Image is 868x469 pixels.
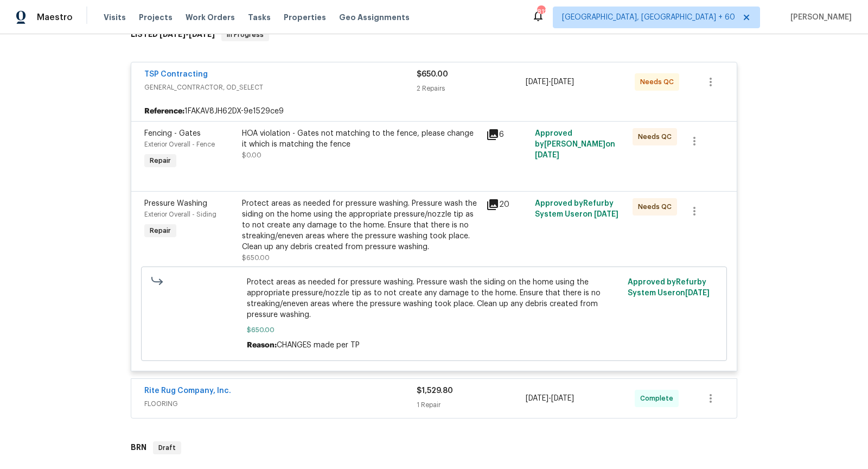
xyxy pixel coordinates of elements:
span: Repair [145,155,175,166]
div: 812 [537,7,545,17]
span: Approved by Refurby System User on [535,200,618,218]
a: TSP Contracting [144,71,208,78]
span: Fencing - Gates [144,130,201,137]
span: Needs QC [638,131,676,142]
div: LISTED [DATE]-[DATE]In Progress [127,17,741,52]
div: 1 Repair [417,400,526,410]
div: 6 [486,128,528,141]
div: BRN Draft [127,430,741,465]
span: $650.00 [247,325,622,335]
span: Pressure Washing [144,200,207,207]
span: [DATE] [535,151,559,159]
div: 2 Repairs [417,83,526,94]
span: Needs QC [638,201,676,212]
span: Exterior Overall - Siding [144,211,216,218]
span: FLOORING [144,398,417,409]
span: Maestro [37,12,73,23]
span: Repair [145,225,175,236]
span: GENERAL_CONTRACTOR, OD_SELECT [144,82,417,93]
span: Visits [104,12,126,23]
span: Properties [284,12,326,23]
span: $650.00 [242,255,270,261]
h6: BRN [131,441,146,454]
span: [DATE] [189,30,215,38]
span: [DATE] [526,395,548,402]
span: Geo Assignments [339,12,410,23]
h6: LISTED [131,28,215,41]
span: Exterior Overall - Fence [144,141,215,148]
b: Reference: [144,106,184,117]
span: Reason: [247,341,277,349]
span: - [526,393,574,404]
span: Needs QC [640,77,678,87]
span: [GEOGRAPHIC_DATA], [GEOGRAPHIC_DATA] + 60 [562,12,735,23]
a: Rite Rug Company, Inc. [144,387,231,395]
span: [DATE] [551,395,574,402]
span: Tasks [248,14,271,21]
span: Projects [139,12,173,23]
span: $650.00 [417,71,448,78]
span: [DATE] [159,30,186,38]
span: [DATE] [526,78,548,86]
span: Work Orders [186,12,235,23]
div: Protect areas as needed for pressure washing. Pressure wash the siding on the home using the appr... [242,198,480,252]
div: HOA violation - Gates not matching to the fence, please change it which is matching the fence [242,128,480,150]
span: Draft [154,442,180,453]
span: Approved by [PERSON_NAME] on [535,130,615,159]
span: - [526,77,574,87]
span: Approved by Refurby System User on [628,278,710,297]
span: Protect areas as needed for pressure washing. Pressure wash the siding on the home using the appr... [247,277,622,320]
div: 20 [486,198,528,211]
span: $1,529.80 [417,387,453,395]
span: - [159,30,215,38]
span: [DATE] [594,211,618,218]
span: [DATE] [685,289,710,297]
span: Complete [640,393,678,404]
div: 1FAKAV8JH62DX-9e1529ce9 [131,102,737,121]
span: CHANGES made per TP [277,341,360,349]
span: $0.00 [242,152,261,159]
span: [PERSON_NAME] [786,12,852,23]
span: In Progress [222,29,268,40]
span: [DATE] [551,78,574,86]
